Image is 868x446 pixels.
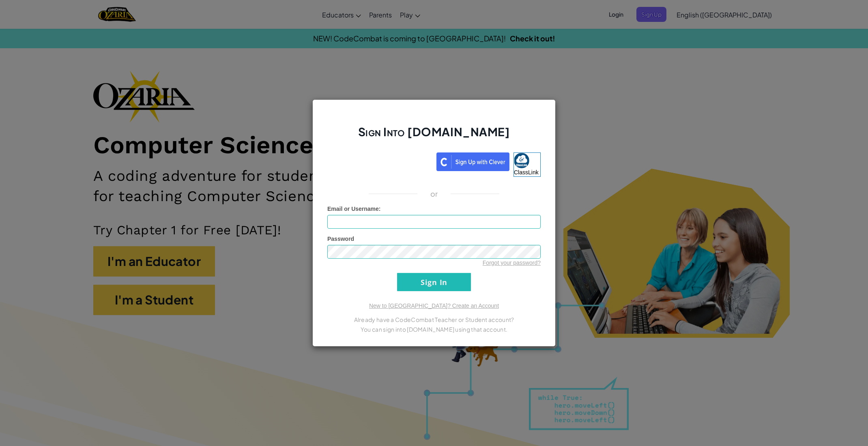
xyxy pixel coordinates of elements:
span: Email or Username [327,206,379,212]
p: or [430,189,438,199]
p: You can sign into [DOMAIN_NAME] using that account. [327,324,541,334]
input: Sign In [397,273,471,291]
h2: Sign Into [DOMAIN_NAME] [327,124,541,148]
iframe: Sign in with Google Button [323,152,436,169]
span: Password [327,236,354,242]
span: ClassLink [514,169,539,176]
img: classlink-logo-small.png [514,153,529,168]
p: Already have a CodeCombat Teacher or Student account? [327,315,541,324]
img: clever_sso_button@2x.png [436,152,509,171]
label: : [327,205,381,213]
a: Forgot your password? [483,259,541,266]
a: New to [GEOGRAPHIC_DATA]? Create an Account [369,302,499,309]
